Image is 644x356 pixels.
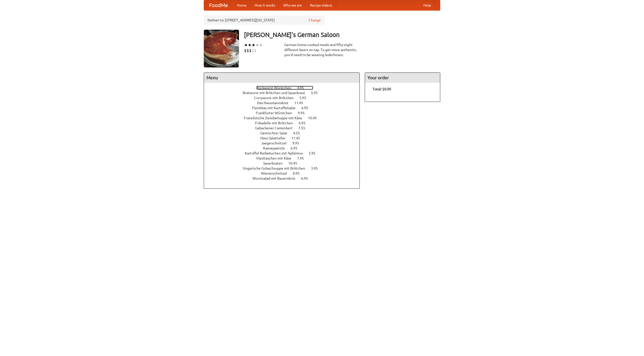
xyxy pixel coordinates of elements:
[243,166,327,170] a: Ungarische Gulaschsuppe mit Brötchen 3.95
[291,146,302,150] span: 6.95
[311,166,323,170] span: 3.95
[263,146,290,150] span: Kaesepaetzle
[244,42,248,48] li: ★
[256,86,296,90] span: Bockwurst Würstchen
[244,116,307,120] span: Französische Zwiebelsuppe mit Käse
[245,151,325,155] a: Kartoffel Reibekuchen mit Apfelmus 5.95
[233,0,251,10] a: Home
[254,48,257,53] li: $
[204,0,233,10] a: FoodMe
[259,42,263,48] li: ★
[253,176,317,180] a: Wurstsalad mit Bauernbrot 6.95
[279,0,306,10] a: Who we are
[256,86,313,90] a: Bockwurst Würstchen 4.95
[204,30,239,67] img: angular.jpg
[244,48,247,53] li: $
[263,161,288,165] span: Sauerbraten
[263,161,306,165] a: Sauerbraten 10.45
[365,73,440,83] h4: Your order
[257,101,312,105] a: Das Hausmannskost 11.45
[249,48,252,53] li: $
[256,156,313,160] a: Maultaschen mit Käse 7.95
[245,151,308,155] span: Kartoffel Reibekuchen mit Apfelmus
[243,91,310,95] span: Bratwurst mit Brötchen und Sauerkraut
[257,101,294,105] span: Das Hausmannskost
[244,30,440,40] h3: [PERSON_NAME]'s German Saloon
[260,131,309,135] a: Gemischter Salat 4.55
[419,0,435,10] a: Help
[298,111,310,115] span: 9.95
[301,176,313,180] span: 6.95
[297,86,309,90] span: 4.95
[252,106,317,110] a: Fleishkas mit Kartoffelsalat 6.95
[301,106,313,110] span: 6.95
[263,146,307,150] a: Kaesepaetzle 6.95
[255,126,314,130] a: Gebackener Camenbert 7.55
[252,42,255,48] li: ★
[244,116,326,120] a: Französische Zwiebelsuppe mit Käse 10.45
[261,171,292,175] span: Wienerschnitzel
[255,42,259,48] li: ★
[254,96,299,100] span: Currywurst mit Brötchen
[248,42,252,48] li: ★
[260,136,291,140] span: Haus Salatteller
[256,111,297,115] span: Frankfurter Würstchen
[243,166,310,170] span: Ungarische Gulaschsuppe mit Brötchen
[284,42,360,57] div: German home-cooked meals and fifty-eight different beers on tap. To get more authentic, you'd nee...
[256,156,296,160] span: Maultaschen mit Käse
[260,136,309,140] a: Haus Salatteller 11.45
[292,141,304,145] span: 9.95
[297,156,309,160] span: 7.95
[255,121,298,125] span: Frikadelle mit Brötchen
[243,91,327,95] a: Bratwurst mit Brötchen und Sauerkraut 5.95
[254,96,315,100] a: Currywurst mit Brötchen 5.95
[373,87,391,91] b: Total: $0.00
[293,131,305,135] span: 4.55
[261,171,309,175] a: Wienerschnitzel 8.95
[204,73,359,83] h4: Menu
[298,126,310,130] span: 7.55
[204,16,325,25] div: Deliver to: [STREET_ADDRESS][US_STATE]
[261,141,308,145] a: Jaegerschnitzel 9.95
[256,111,314,115] a: Frankfurter Würstchen 9.95
[311,91,323,95] span: 5.95
[252,48,254,53] li: $
[255,121,315,125] a: Frikadelle mit Brötchen 6.95
[252,106,301,110] span: Fleishkas mit Kartoffelsalat
[308,116,322,120] span: 10.45
[288,161,302,165] span: 10.45
[294,101,308,105] span: 11.45
[309,151,320,155] span: 5.95
[260,131,292,135] span: Gemischter Salat
[255,126,298,130] span: Gebackener Camenbert
[291,136,305,140] span: 11.45
[253,176,300,180] span: Wurstsalad mit Bauernbrot
[261,141,292,145] span: Jaegerschnitzel
[306,0,336,10] a: Recipe videos
[247,48,249,53] li: $
[299,96,311,100] span: 5.95
[299,121,310,125] span: 6.95
[309,18,321,23] a: Change
[293,171,305,175] span: 8.95
[251,0,279,10] a: How it works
